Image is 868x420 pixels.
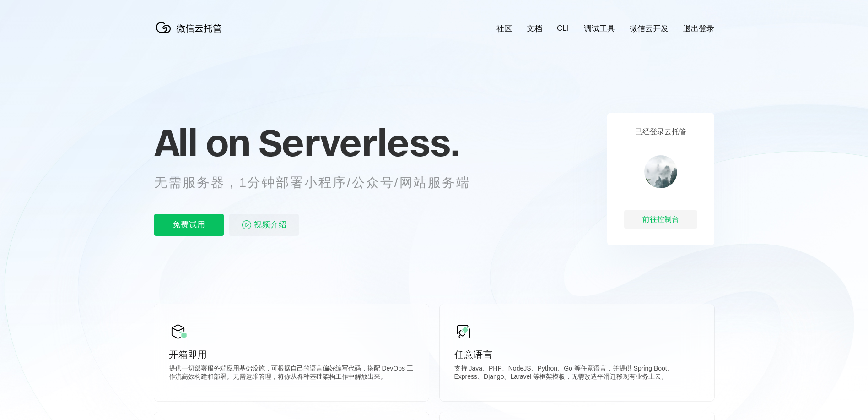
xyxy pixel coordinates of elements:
img: 微信云托管 [154,18,227,37]
p: 支持 Java、PHP、NodeJS、Python、Go 等任意语言，并提供 Spring Boot、Express、Django、Laravel 等框架模板，无需改造平滑迁移现有业务上云。 [454,365,700,383]
p: 任意语言 [454,348,700,361]
a: 退出登录 [683,23,714,34]
p: 免费试用 [154,214,224,236]
span: Serverless. [259,120,459,165]
p: 已经登录云托管 [635,127,686,137]
span: 视频介绍 [254,214,287,236]
img: video_play.svg [241,219,252,230]
a: 微信云托管 [154,30,227,38]
a: CLI [557,24,569,33]
a: 社区 [496,23,512,34]
p: 提供一切部署服务端应用基础设施，可根据自己的语言偏好编写代码，搭配 DevOps 工作流高效构建和部署。无需运维管理，将你从各种基础架构工作中解放出来。 [169,365,414,383]
p: 开箱即用 [169,348,414,361]
span: All on [154,120,250,165]
a: 调试工具 [584,23,615,34]
a: 微信云开发 [630,23,669,34]
p: 无需服务器，1分钟部署小程序/公众号/网站服务端 [154,174,487,192]
div: 前往控制台 [624,210,697,229]
a: 文档 [527,23,542,34]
